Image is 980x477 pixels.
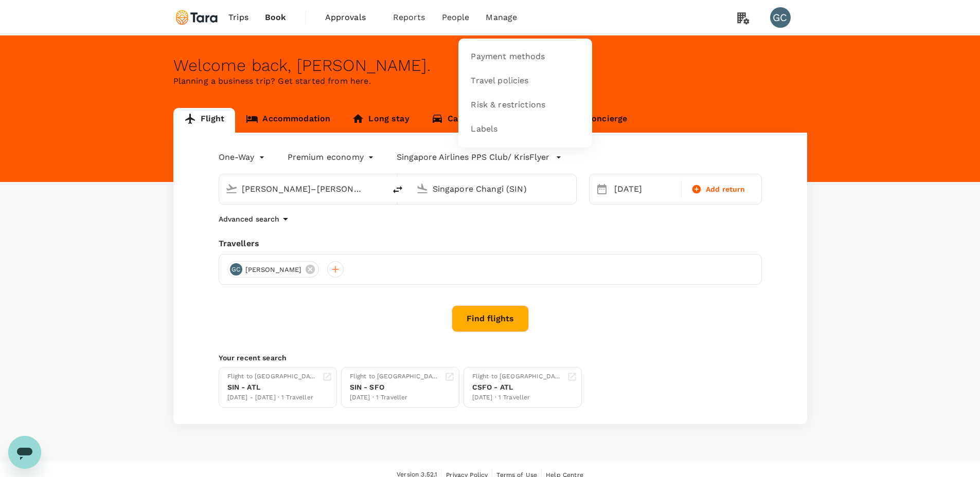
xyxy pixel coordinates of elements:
div: SIN - ATL [227,382,318,393]
div: Flight to [GEOGRAPHIC_DATA] [472,372,563,382]
span: Travel policies [471,75,528,87]
div: GC [770,7,791,28]
div: Travellers [219,237,762,250]
span: Add return [706,184,745,195]
a: Long stay [341,108,420,133]
button: delete [385,177,410,202]
div: [DATE] - [DATE] · 1 Traveller [227,393,318,403]
button: Advanced search [219,213,292,225]
a: Risk & restrictions [465,93,586,117]
div: Flight to [GEOGRAPHIC_DATA] [227,372,318,382]
a: Car rental [420,108,500,133]
a: Labels [465,117,586,141]
span: Approvals [325,11,377,24]
div: GC [230,263,242,276]
img: Tara Climate Ltd [173,6,221,29]
div: Welcome back , [PERSON_NAME] . [173,56,807,75]
div: Premium economy [288,149,376,166]
button: Find flights [452,305,529,332]
p: Advanced search [219,214,279,224]
span: Labels [471,123,497,135]
span: Reports [393,11,425,24]
div: One-Way [219,149,267,166]
span: Book [265,11,287,24]
a: Travel policies [465,69,586,93]
p: Your recent search [219,353,762,363]
div: [DATE] [610,179,680,199]
span: [PERSON_NAME] [239,265,308,275]
span: Manage [486,11,517,24]
span: Payment methods [471,51,545,63]
div: GC[PERSON_NAME] [227,261,319,278]
a: Accommodation [235,108,341,133]
input: Going to [433,181,555,197]
iframe: Button to launch messaging window [8,436,41,469]
input: Depart from [242,181,364,197]
div: Flight to [GEOGRAPHIC_DATA] [350,372,440,382]
a: Payment methods [465,45,586,69]
p: Planning a business trip? Get started from here. [173,75,807,87]
a: Concierge [559,108,638,133]
span: People [442,11,470,24]
p: Singapore Airlines PPS Club/ KrisFlyer [397,151,549,163]
span: Risk & restrictions [471,99,545,111]
span: Trips [228,11,248,24]
div: CSFO - ATL [472,382,563,393]
button: Singapore Airlines PPS Club/ KrisFlyer [397,151,562,163]
div: [DATE] · 1 Traveller [472,393,563,403]
button: Open [569,188,571,190]
a: Flight [173,108,236,133]
button: Open [378,188,380,190]
div: [DATE] · 1 Traveller [350,393,440,403]
div: SIN - SFO [350,382,440,393]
